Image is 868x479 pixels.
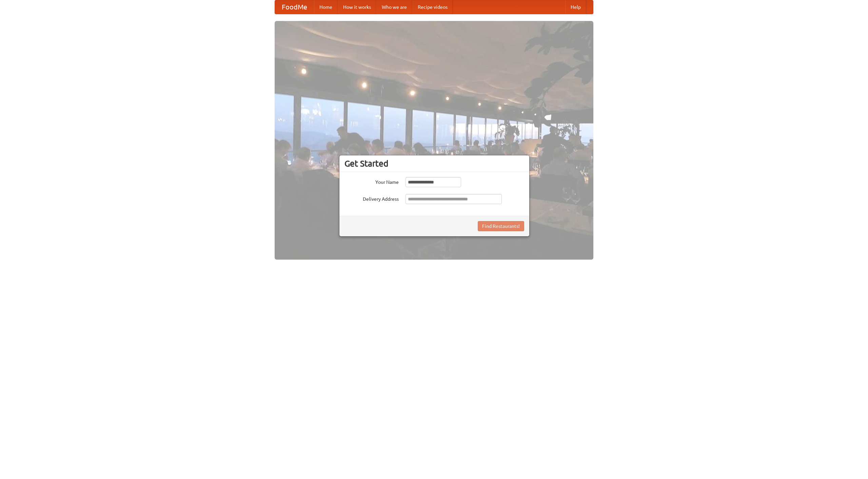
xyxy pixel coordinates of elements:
a: Home [314,0,338,14]
h3: Get Started [344,158,524,169]
label: Your Name [344,177,399,186]
a: Who we are [376,0,412,14]
label: Delivery Address [344,194,399,202]
a: FoodMe [275,0,314,14]
a: Recipe videos [412,0,453,14]
a: How it works [338,0,376,14]
button: Find Restaurants! [478,221,524,231]
a: Help [565,0,586,14]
